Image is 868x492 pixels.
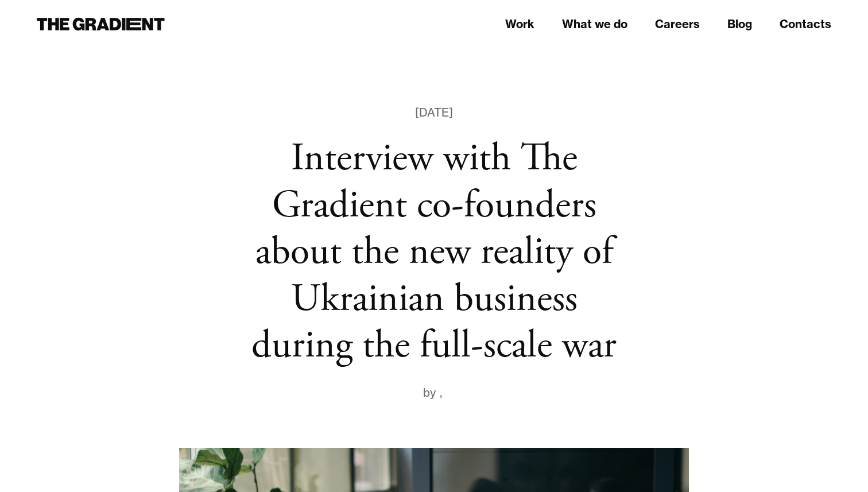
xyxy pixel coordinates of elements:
a: Blog [727,16,752,33]
a: What we do [562,16,627,33]
a: Contacts [780,16,831,33]
a: Work [505,16,534,33]
a: Careers [655,16,700,33]
div: [DATE] [415,103,453,122]
div: by [423,383,439,402]
div: , [439,383,445,402]
h1: Interview with The Gradient co-founders about the new reality of Ukrainian business during the fu... [241,135,627,370]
